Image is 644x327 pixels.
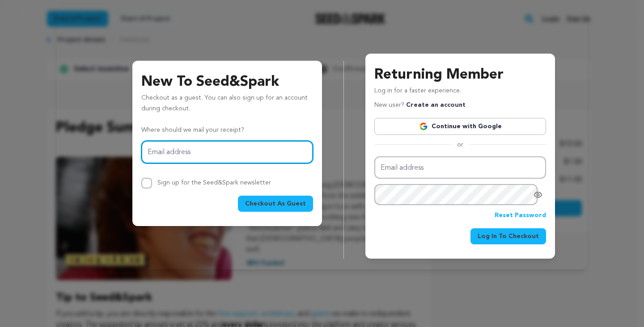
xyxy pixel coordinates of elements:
span: Checkout As Guest [245,199,306,208]
img: Google logo [419,122,428,131]
a: Continue with Google [374,118,546,135]
input: Email address [374,156,546,179]
h3: New To Seed&Spark [141,71,313,93]
span: Log In To Checkout [478,232,539,241]
a: Create an account [406,102,466,108]
h3: Returning Member [374,64,546,86]
button: Checkout As Guest [238,196,313,212]
input: Email address [141,141,313,163]
label: Sign up for the Seed&Spark newsletter [157,180,271,186]
a: Show password as plain text. Warning: this will display your password on the screen. [534,190,542,199]
button: Log In To Checkout [470,228,546,244]
a: Reset Password [495,210,546,221]
p: Log in for a faster experience. [374,86,546,100]
p: New user? [374,100,466,111]
p: Where should we mail your receipt? [141,125,313,136]
span: or [452,140,469,149]
p: Checkout as a guest. You can also sign up for an account during checkout. [141,93,313,118]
